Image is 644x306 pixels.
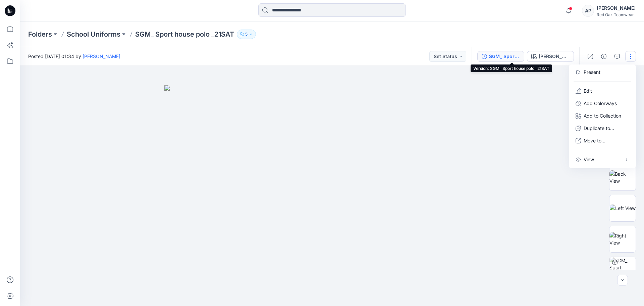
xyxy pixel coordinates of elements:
p: Duplicate to... [584,125,614,132]
span: Posted [DATE] 01:34 by [28,53,120,60]
p: 5 [245,31,248,38]
p: Move to... [584,137,605,144]
a: School Uniforms [67,30,120,39]
button: Details [598,51,609,62]
img: Right View [609,232,636,246]
div: AP [582,5,594,17]
p: View [584,156,594,163]
a: Folders [28,30,52,39]
button: SGM_ Sport house polo _21SAT [477,51,524,62]
p: SGM_ Sport house polo _21SAT [135,30,234,39]
button: 5 [237,30,256,39]
button: [PERSON_NAME] [527,51,574,62]
div: SGM_ Sport house polo _21SAT [489,53,520,60]
a: Edit [584,87,592,94]
p: Add Colorways [584,100,617,107]
a: [PERSON_NAME] [83,53,120,59]
div: Red Oak Teamwear [597,12,636,17]
a: Present [584,69,600,76]
div: [PERSON_NAME] [539,53,570,60]
img: Back View [609,170,636,184]
div: [PERSON_NAME] [597,4,636,12]
img: Left View [610,205,636,212]
p: Add to Collection [584,112,621,119]
img: SGM_ Sport house polo _21SAT Freeman [609,257,636,283]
